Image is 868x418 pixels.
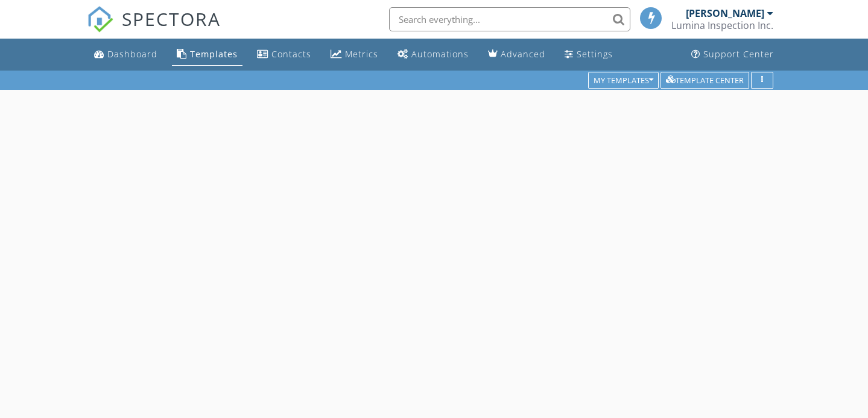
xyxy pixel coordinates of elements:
[703,48,774,60] div: Support Center
[666,76,744,84] div: Template Center
[577,48,613,60] div: Settings
[588,72,659,89] button: My Templates
[87,16,221,42] a: SPECTORA
[271,48,311,60] div: Contacts
[661,72,749,89] button: Template Center
[483,43,550,66] a: Advanced
[686,43,779,66] a: Support Center
[686,7,764,19] div: [PERSON_NAME]
[172,43,242,66] a: Templates
[393,43,474,66] a: Automations (Basic)
[89,43,162,66] a: Dashboard
[671,19,773,31] div: Lumina Inspection Inc.
[594,76,653,84] div: My Templates
[560,43,618,66] a: Settings
[501,48,545,60] div: Advanced
[122,6,221,31] span: SPECTORA
[661,74,749,85] a: Template Center
[326,43,383,66] a: Metrics
[345,48,378,60] div: Metrics
[190,48,238,60] div: Templates
[389,7,630,31] input: Search everything...
[411,48,469,60] div: Automations
[87,6,113,33] img: The Best Home Inspection Software - Spectora
[252,43,316,66] a: Contacts
[107,48,157,60] div: Dashboard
